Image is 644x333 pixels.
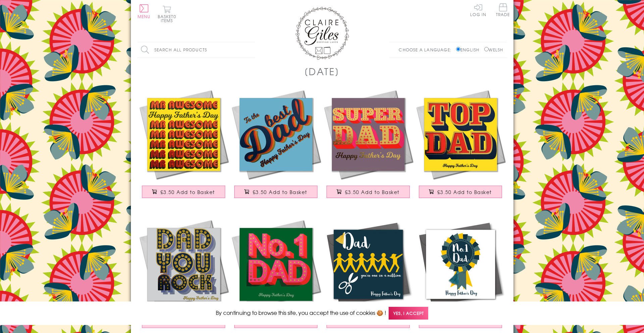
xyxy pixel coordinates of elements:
input: English [456,47,460,51]
button: Menu [138,4,151,18]
img: Claire Giles Greetings Cards [295,7,349,60]
button: Basket0 items [158,5,176,22]
label: Welsh [484,47,503,53]
h1: [DATE] [304,64,340,78]
span: Yes, I accept [389,307,428,320]
a: Father's Day Card, Top Dad, text foiled in shiny gold £3.50 Add to Basket [414,88,507,205]
img: Father's Day Greeting Card, Dab Dad, Embellished with a colourful tassel [322,218,414,311]
span: £3.50 Add to Basket [437,189,492,195]
button: £3.50 Add to Basket [419,186,502,198]
img: Father's Day Card, Top Dad, text foiled in shiny gold [414,88,507,181]
p: Choose a language: [399,47,455,53]
img: Father's Day Card, Best Dad, text foiled in shiny gold [230,88,322,181]
input: Welsh [484,47,489,51]
input: Search [248,42,255,57]
img: Father's Day Card, Mr Awesome, text foiled in shiny gold [138,88,230,181]
input: Search all products [138,42,255,57]
a: Trade [496,3,510,18]
button: £3.50 Add to Basket [327,186,410,198]
span: £3.50 Add to Basket [253,189,307,195]
button: £3.50 Add to Basket [142,186,225,198]
img: Father's Day Card, Super Dad, text foiled in shiny gold [322,88,414,181]
span: Menu [138,13,151,19]
a: Father's Day Card, Super Dad, text foiled in shiny gold £3.50 Add to Basket [322,88,414,205]
img: Father's Day Card, Dad You Rock, text foiled in shiny gold [138,218,230,311]
button: £3.50 Add to Basket [234,186,317,198]
span: £3.50 Add to Basket [160,189,215,195]
a: Log In [470,3,486,16]
a: Father's Day Card, Mr Awesome, text foiled in shiny gold £3.50 Add to Basket [138,88,230,205]
img: Father's Day Card, No. 1 Dad, text foiled in shiny gold [230,218,322,311]
a: Father's Day Card, Best Dad, text foiled in shiny gold £3.50 Add to Basket [230,88,322,205]
span: £3.50 Add to Basket [345,189,400,195]
span: 0 items [161,13,176,23]
img: Father's Day Greeting Card, # 1 Dad Rosette, Embellished with a colourful tassel [414,218,507,311]
label: English [456,47,483,53]
span: Trade [496,3,510,16]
